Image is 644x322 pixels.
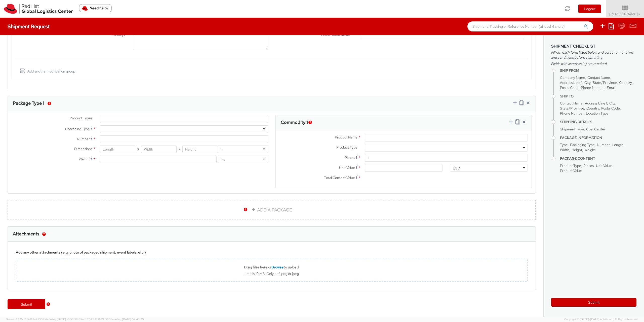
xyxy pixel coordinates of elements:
span: Width [560,148,569,152]
span: Total Content Value [324,175,355,180]
h4: Shipment Request [8,24,50,29]
span: Product Types [70,116,92,120]
span: Browse [271,265,284,269]
span: Client: 2025.18.0-71d3358 [78,317,144,321]
span: Number [597,142,610,147]
span: X [177,146,182,153]
span: Weight [79,157,90,161]
button: Need help? [79,4,112,12]
h4: Package Information [560,136,636,140]
a: Add another notification group [19,68,75,75]
span: Company Name [560,75,585,80]
span: Fields with asterisks (*) are required [551,61,636,66]
span: Number [77,137,90,141]
span: Contact Name [560,101,583,105]
span: City [584,80,590,85]
span: Product Name [335,135,357,139]
input: Length [100,146,135,153]
span: Type [560,142,568,147]
span: Country [619,80,632,85]
span: Postal Code [601,106,620,111]
span: Product Type [560,163,581,168]
span: Email [607,85,615,90]
input: Width [141,146,177,153]
span: Shipment Type [560,127,584,131]
span: master, [DATE] 09:46:25 [112,317,144,321]
h3: Shipment Checklist [551,44,636,49]
span: Dimensions [74,147,92,151]
span: [PERSON_NAME] [609,12,641,16]
span: Pieces [345,155,355,160]
div: USD [453,166,460,171]
button: Submit [551,298,636,307]
span: Packaging Type [65,127,90,131]
span: Phone Number [560,111,584,116]
a: Submit [8,299,45,309]
span: Unit Value [339,165,355,170]
span: Unit Value [596,163,612,168]
img: rh-logistics-00dfa346123c4ec078e1.svg [4,4,73,14]
span: X [135,146,141,153]
a: ADD A PACKAGE [8,200,536,220]
h3: Commodity 1 [281,120,308,125]
span: Server: 2025.19.0-192a4753216 [6,317,78,321]
span: ▼ [638,12,641,16]
div: Limit is 10 MB. Only pdf, png or jpeg. [16,271,527,276]
h4: Ship From [560,69,636,73]
span: Pieces [583,163,594,168]
h4: Shipping Details [560,120,636,124]
div: Add any other attachments (e.g. photo of packaged shipment, event labels, etc.) [16,250,528,255]
span: Packaging Type [570,142,595,147]
span: Contact Name [587,75,610,80]
button: Logout [578,5,601,13]
span: Product Type [336,145,357,150]
h4: Ship To [560,94,636,98]
span: Location Type [586,111,608,116]
span: Postal Code [560,85,579,90]
input: Shipment, Tracking or Reference Number (at least 4 chars) [467,21,593,31]
span: Country [586,106,599,111]
span: Address Line 1 [585,101,607,105]
b: Drag files here or to upload. [244,265,300,269]
input: Height [182,146,218,153]
span: Cost Center [586,127,605,131]
h3: Attachments [13,231,39,236]
span: Copyright © [DATE]-[DATE] Agistix Inc., All Rights Reserved [564,317,638,321]
h4: Package Content [560,157,636,160]
span: City [609,101,615,105]
span: State/Province [560,106,584,111]
span: Height [572,148,582,152]
span: Phone Number [581,85,605,90]
span: master, [DATE] 10:05:38 [47,317,78,321]
span: Address Line 1 [560,80,582,85]
span: State/Province [593,80,617,85]
span: Product Value [560,168,582,173]
h3: Package Type 1 [13,101,44,106]
span: Fill out each form listed below and agree to the terms and conditions before submitting [551,50,636,60]
span: Length [612,142,623,147]
span: Weight [584,148,595,152]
